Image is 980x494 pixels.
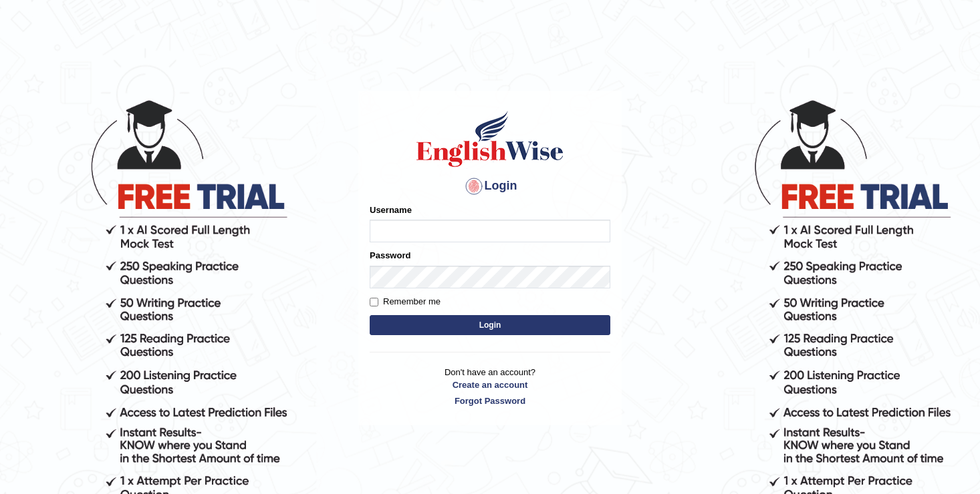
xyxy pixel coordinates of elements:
a: Forgot Password [370,395,610,407]
h4: Login [370,176,610,197]
input: Remember me [370,298,378,306]
label: Username [370,204,412,216]
img: Logo of English Wise sign in for intelligent practice with AI [414,109,566,169]
a: Create an account [370,379,610,391]
p: Don't have an account? [370,366,610,407]
label: Remember me [370,295,441,308]
label: Password [370,249,410,262]
button: Login [370,315,610,335]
